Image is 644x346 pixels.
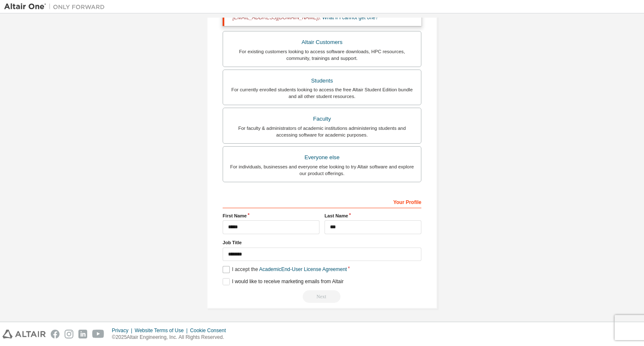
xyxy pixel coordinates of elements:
div: Privacy [112,327,135,334]
div: For currently enrolled students looking to access the free Altair Student Edition bundle and all ... [228,86,416,100]
img: instagram.svg [65,330,73,338]
a: What if I cannot get one? [322,15,378,21]
label: I would like to receive marketing emails from Altair [223,278,343,285]
img: linkedin.svg [78,330,87,338]
p: © 2025 Altair Engineering, Inc. All Rights Reserved. [112,334,231,341]
div: You need to provide your academic email [223,290,421,303]
img: altair_logo.svg [3,330,46,338]
div: Faculty [228,113,416,125]
label: Job Title [223,239,421,246]
img: youtube.svg [92,330,104,338]
div: Cookie Consent [190,327,231,334]
div: Everyone else [228,152,416,163]
span: [EMAIL_ADDRESS][DOMAIN_NAME] [233,15,318,21]
label: I accept the [223,266,347,273]
img: Altair One [4,3,109,11]
div: For individuals, businesses and everyone else looking to try Altair software and explore our prod... [228,163,416,177]
img: facebook.svg [51,330,60,338]
div: Altair Customers [228,36,416,48]
div: Your Profile [223,195,421,208]
div: Students [228,75,416,87]
div: For faculty & administrators of academic institutions administering students and accessing softwa... [228,125,416,138]
div: For existing customers looking to access software downloads, HPC resources, community, trainings ... [228,48,416,62]
label: First Name [223,212,319,219]
label: Last Name [325,212,421,219]
div: Website Terms of Use [135,327,190,334]
a: Academic End-User License Agreement [259,266,347,272]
